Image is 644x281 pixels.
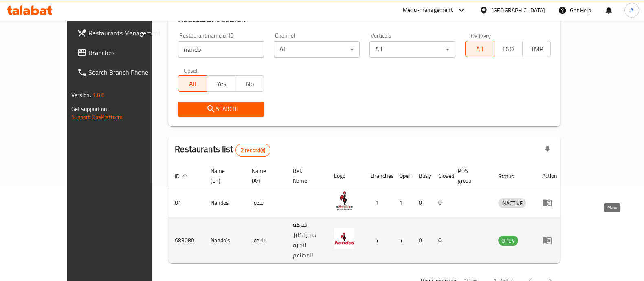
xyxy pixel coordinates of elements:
[178,13,551,25] h2: Restaurant search
[393,164,412,188] th: Open
[334,228,354,249] img: Nando`s
[293,166,318,186] span: Ref. Name
[71,104,109,114] span: Get support on:
[204,217,245,263] td: Nando`s
[71,112,123,122] a: Support.OpsPlatform
[432,164,451,188] th: Closed
[364,217,393,263] td: 4
[236,146,270,154] span: 2 record(s)
[412,217,432,263] td: 0
[393,217,412,263] td: 4
[432,217,451,263] td: 0
[178,41,264,58] input: Search for restaurant name or ID..
[71,90,91,100] span: Version:
[286,217,327,263] td: شركه سبرينكليز لاداره المطاعم
[498,236,518,246] div: OPEN
[393,188,412,217] td: 1
[184,67,199,73] label: Upsell
[536,164,564,188] th: Action
[458,166,482,186] span: POS group
[178,102,264,117] button: Search
[522,41,551,57] button: TMP
[182,78,204,90] span: All
[245,188,286,217] td: نندوز
[630,6,633,15] span: A
[412,164,432,188] th: Busy
[327,164,364,188] th: Logo
[70,43,175,62] a: Branches
[491,6,545,15] div: [GEOGRAPHIC_DATA]
[412,188,432,217] td: 0
[469,43,491,55] span: All
[168,217,204,263] td: 683080
[245,217,286,263] td: ناندوز
[175,171,190,181] span: ID
[88,48,168,58] span: Branches
[497,43,519,55] span: TGO
[369,41,455,58] div: All
[178,75,207,92] button: All
[239,78,261,90] span: No
[70,23,175,43] a: Restaurants Management
[168,188,204,217] td: 81
[185,104,257,114] span: Search
[88,67,168,77] span: Search Branch Phone
[465,41,494,57] button: All
[364,164,393,188] th: Branches
[175,143,270,157] h2: Restaurants list
[70,62,175,82] a: Search Branch Phone
[364,188,393,217] td: 1
[494,41,523,57] button: TGO
[403,5,453,15] div: Menu-management
[207,75,235,92] button: Yes
[252,166,277,186] span: Name (Ar)
[538,140,557,160] div: Export file
[471,33,491,38] label: Delivery
[235,75,264,92] button: No
[92,90,105,100] span: 1.0.0
[334,191,354,211] img: Nandos
[88,28,168,38] span: Restaurants Management
[204,188,245,217] td: Nandos
[526,43,548,55] span: TMP
[210,78,232,90] span: Yes
[235,144,271,157] div: Total records count
[498,236,518,246] span: OPEN
[498,171,525,181] span: Status
[274,41,360,58] div: All
[168,164,564,263] table: enhanced table
[498,199,526,208] span: INACTIVE
[542,198,557,208] div: Menu
[432,188,451,217] td: 0
[211,166,235,186] span: Name (En)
